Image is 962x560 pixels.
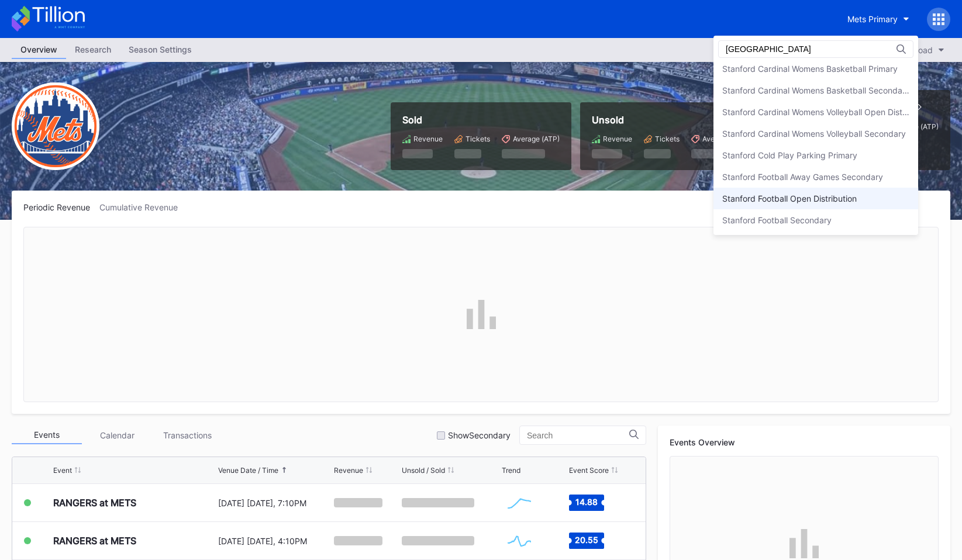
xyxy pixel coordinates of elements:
div: Stanford Cold Play Parking Primary [722,150,857,160]
div: Stanford Football Secondary [722,215,832,225]
input: Search [726,44,828,54]
div: Stanford Cardinal Womens Basketball Secondary [722,85,909,95]
div: Stanford Football Away Games Secondary [722,172,883,182]
div: Stanford Cardinal Womens Volleyball Open Distribution [722,107,909,117]
div: Stanford Football Open Distribution [722,193,857,203]
div: Stanford Cardinal Womens Volleyball Secondary [722,129,906,139]
div: Stanford Cardinal Womens Basketball Primary [722,64,898,74]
